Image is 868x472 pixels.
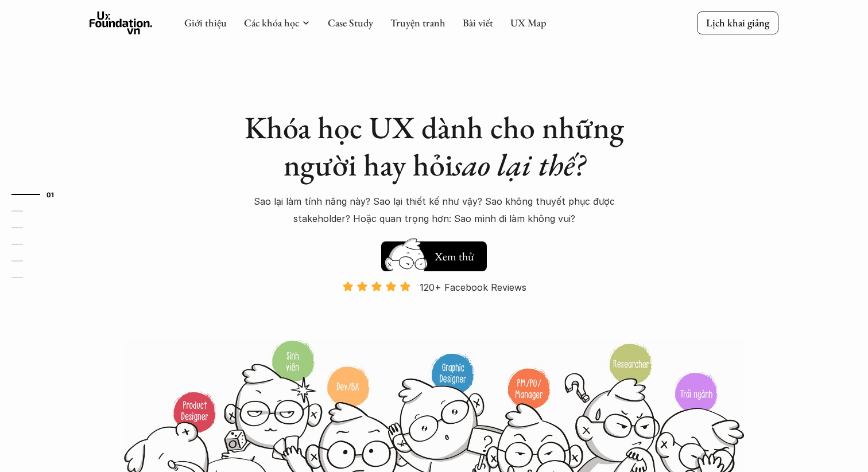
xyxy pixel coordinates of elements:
p: Sao lại làm tính năng này? Sao lại thiết kế như vậy? Sao không thuyết phục được stakeholder? Hoặc... [233,193,635,228]
a: Case Study [328,16,373,29]
a: 01 [11,188,66,201]
em: sao lại thế? [453,145,585,185]
a: Bài viết [463,16,493,29]
a: Giới thiệu [184,16,227,29]
strong: 01 [46,190,55,198]
a: UX Map [510,16,547,29]
a: Truyện tranh [390,16,445,29]
a: 120+ Facebook Reviews [332,280,536,338]
a: Xem thử [381,236,487,271]
p: 120+ Facebook Reviews [420,279,526,296]
p: Lịch khai giảng [706,16,769,29]
h1: Khóa học UX dành cho những người hay hỏi [233,109,635,184]
a: Lịch khai giảng [697,11,778,34]
a: Các khóa học [244,16,299,29]
h5: Xem thử [433,248,475,264]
